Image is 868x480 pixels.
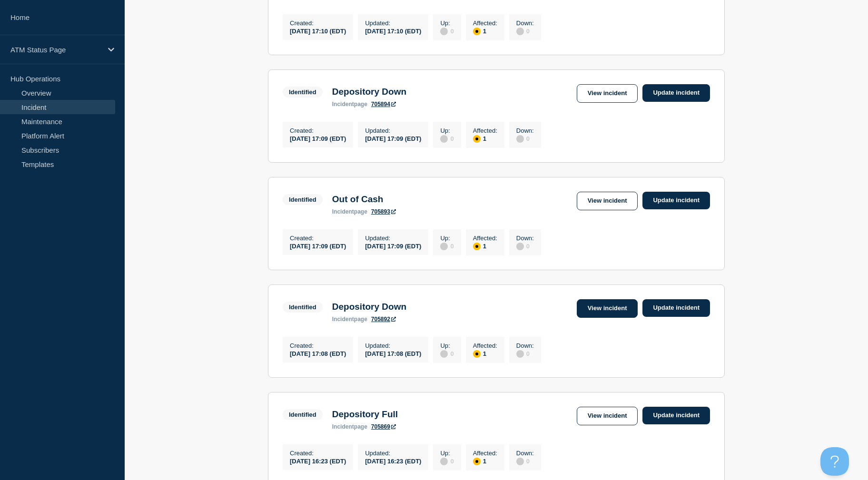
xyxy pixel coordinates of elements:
[290,127,346,134] p: Created :
[473,27,497,35] div: 1
[440,243,448,250] div: disabled
[365,349,421,357] div: [DATE] 17:08 (EDT)
[473,349,497,358] div: 1
[642,299,710,317] a: Update incident
[516,134,534,143] div: 0
[332,316,354,323] span: incident
[473,28,481,35] div: affected
[283,409,323,420] span: Identified
[371,423,396,430] a: 705869
[516,450,534,457] p: Down :
[473,242,497,250] div: 1
[473,342,497,349] p: Affected :
[440,134,454,143] div: 0
[290,235,346,242] p: Created :
[290,242,346,250] div: [DATE] 17:09 (EDT)
[332,101,354,108] span: incident
[642,192,710,209] a: Update incident
[440,127,454,134] p: Up :
[577,192,638,210] a: View incident
[440,242,454,250] div: 0
[516,28,524,35] div: disabled
[283,302,323,313] span: Identified
[516,342,534,349] p: Down :
[365,27,421,35] div: [DATE] 17:10 (EDT)
[473,127,497,134] p: Affected :
[473,457,497,465] div: 1
[516,20,534,27] p: Down :
[473,20,497,27] p: Affected :
[365,235,421,242] p: Updated :
[516,135,524,143] div: disabled
[440,349,454,358] div: 0
[365,127,421,134] p: Updated :
[473,134,497,143] div: 1
[516,458,524,465] div: disabled
[473,458,481,465] div: affected
[332,208,367,215] p: page
[440,20,454,27] p: Up :
[516,243,524,250] div: disabled
[332,208,354,215] span: incident
[440,28,448,35] div: disabled
[440,342,454,349] p: Up :
[440,27,454,35] div: 0
[473,450,497,457] p: Affected :
[365,134,421,142] div: [DATE] 17:09 (EDT)
[642,84,710,102] a: Update incident
[365,20,421,27] p: Updated :
[332,423,367,430] p: page
[365,342,421,349] p: Updated :
[365,457,421,465] div: [DATE] 16:23 (EDT)
[332,423,354,430] span: incident
[473,135,481,143] div: affected
[283,87,323,98] span: Identified
[516,235,534,242] p: Down :
[332,101,367,108] p: page
[516,127,534,134] p: Down :
[440,135,448,143] div: disabled
[516,349,534,358] div: 0
[290,450,346,457] p: Created :
[516,242,534,250] div: 0
[516,350,524,358] div: disabled
[283,194,323,205] span: Identified
[365,450,421,457] p: Updated :
[332,302,406,312] h3: Depository Down
[332,316,367,323] p: page
[290,457,346,465] div: [DATE] 16:23 (EDT)
[642,407,710,424] a: Update incident
[290,134,346,142] div: [DATE] 17:09 (EDT)
[820,447,849,476] iframe: Help Scout Beacon - Open
[473,350,481,358] div: affected
[440,235,454,242] p: Up :
[577,299,638,318] a: View incident
[440,450,454,457] p: Up :
[516,27,534,35] div: 0
[371,316,396,323] a: 705892
[332,87,406,97] h3: Depository Down
[473,243,481,250] div: affected
[473,235,497,242] p: Affected :
[440,457,454,465] div: 0
[10,46,102,54] p: ATM Status Page
[371,208,396,215] a: 705893
[440,350,448,358] div: disabled
[290,342,346,349] p: Created :
[371,101,396,108] a: 705894
[332,409,398,420] h3: Depository Full
[290,349,346,357] div: [DATE] 17:08 (EDT)
[577,407,638,425] a: View incident
[290,27,346,35] div: [DATE] 17:10 (EDT)
[440,458,448,465] div: disabled
[516,457,534,465] div: 0
[290,20,346,27] p: Created :
[577,84,638,103] a: View incident
[332,194,396,205] h3: Out of Cash
[365,242,421,250] div: [DATE] 17:09 (EDT)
